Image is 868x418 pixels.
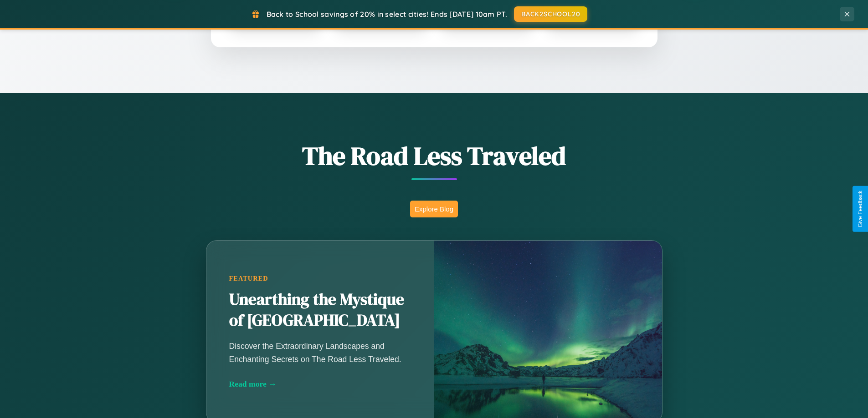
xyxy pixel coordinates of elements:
[267,10,507,19] span: Back to School savings of 20% in select cities! Ends [DATE] 10am PT.
[514,6,587,22] button: BACK2SCHOOL20
[161,138,708,173] h1: The Road Less Traveled
[229,289,411,331] h2: Unearthing the Mystique of [GEOGRAPHIC_DATA]
[857,191,863,227] div: Give Feedback
[410,201,458,217] button: Explore Blog
[229,340,411,365] p: Discover the Extraordinary Landscapes and Enchanting Secrets on The Road Less Traveled.
[229,275,411,282] div: Featured
[229,379,411,389] div: Read more →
